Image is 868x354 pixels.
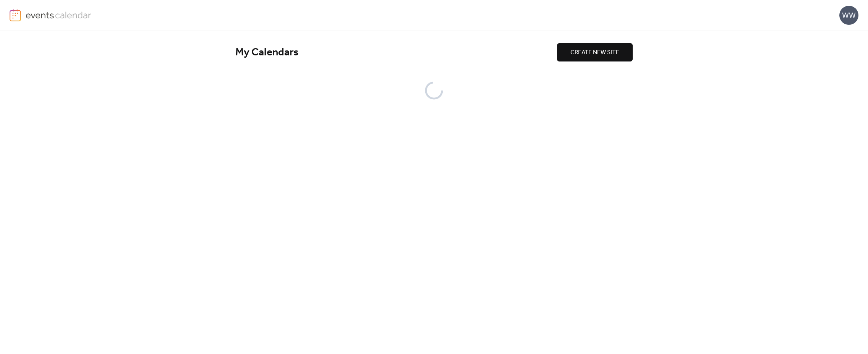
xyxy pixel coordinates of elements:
[570,48,619,57] span: CREATE NEW SITE
[557,43,633,61] button: CREATE NEW SITE
[839,6,858,25] div: WW
[26,9,92,21] img: logo-type
[10,9,21,21] img: logo
[235,46,557,59] div: My Calendars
